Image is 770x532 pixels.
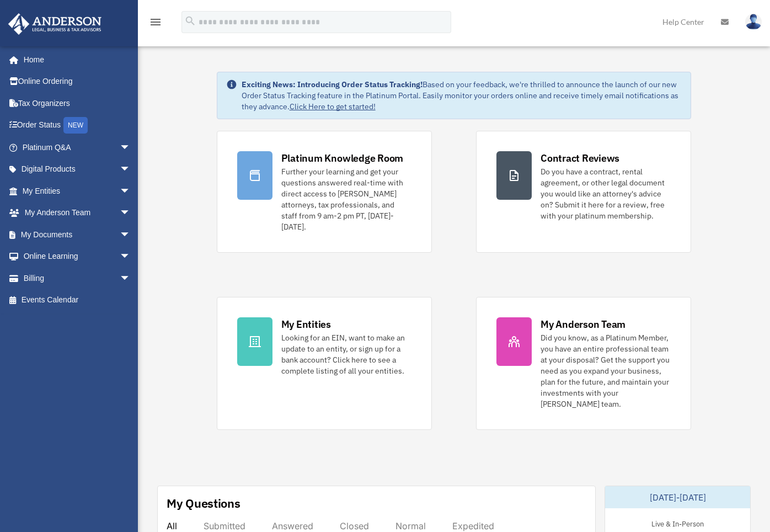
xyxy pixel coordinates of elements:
div: My Questions [167,495,240,512]
div: My Anderson Team [541,317,625,331]
a: My Anderson Team Did you know, as a Platinum Member, you have an entire professional team at your... [476,297,691,430]
a: Tax Organizers [8,92,147,114]
div: [DATE]-[DATE] [605,486,750,508]
strong: Exciting News: Introducing Order Status Tracking! [242,79,423,89]
a: Online Ordering [8,71,147,93]
div: Did you know, as a Platinum Member, you have an entire professional team at your disposal? Get th... [541,332,671,409]
span: arrow_drop_down [120,180,142,203]
a: Click Here to get started! [290,102,376,111]
a: Platinum Knowledge Room Further your learning and get your questions answered real-time with dire... [217,131,432,253]
a: Order StatusNEW [8,114,147,137]
div: Answered [272,520,313,531]
span: arrow_drop_down [120,202,142,225]
i: search [184,15,196,27]
div: Do you have a contract, rental agreement, or other legal document you would like an attorney's ad... [541,166,671,221]
div: Normal [395,520,426,531]
div: Live & In-Person [643,517,713,529]
span: arrow_drop_down [120,246,142,268]
div: Looking for an EIN, want to make an update to an entity, or sign up for a bank account? Click her... [281,332,411,376]
a: Events Calendar [8,289,147,311]
a: Contract Reviews Do you have a contract, rental agreement, or other legal document you would like... [476,131,691,253]
div: Submitted [204,520,245,531]
a: Digital Productsarrow_drop_down [8,158,147,180]
span: arrow_drop_down [120,136,142,159]
span: arrow_drop_down [120,224,142,246]
div: All [167,520,177,531]
img: Anderson Advisors Platinum Portal [5,13,105,35]
a: Platinum Q&Aarrow_drop_down [8,136,147,158]
a: Home [8,49,142,71]
div: Platinum Knowledge Room [281,151,404,165]
span: arrow_drop_down [120,158,142,181]
a: Online Learningarrow_drop_down [8,246,147,268]
div: My Entities [281,317,331,331]
i: menu [149,15,162,29]
div: Further your learning and get your questions answered real-time with direct access to [PERSON_NAM... [281,166,411,232]
a: menu [149,19,162,29]
img: User Pic [745,14,762,30]
a: My Entities Looking for an EIN, want to make an update to an entity, or sign up for a bank accoun... [217,297,432,430]
span: arrow_drop_down [120,267,142,290]
div: NEW [63,117,88,134]
div: Based on your feedback, we're thrilled to announce the launch of our new Order Status Tracking fe... [242,79,682,112]
div: Contract Reviews [541,151,619,165]
a: My Entitiesarrow_drop_down [8,180,147,202]
a: My Anderson Teamarrow_drop_down [8,202,147,224]
a: My Documentsarrow_drop_down [8,224,147,246]
a: Billingarrow_drop_down [8,267,147,289]
div: Closed [340,520,369,531]
div: Expedited [452,520,494,531]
